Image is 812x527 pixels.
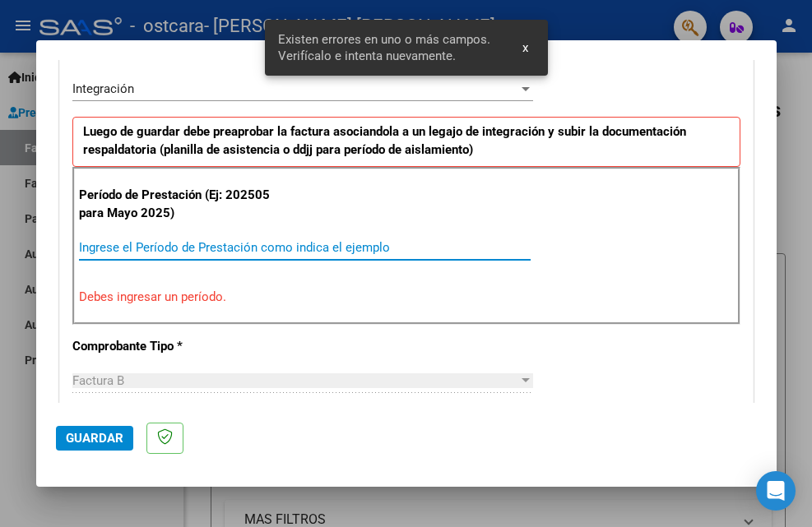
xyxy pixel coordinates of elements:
span: x [522,40,528,55]
p: Comprobante Tipo * [72,337,273,356]
button: Guardar [56,426,133,451]
strong: Luego de guardar debe preaprobar la factura asociandola a un legajo de integración y subir la doc... [83,124,686,158]
button: x [509,33,541,62]
div: Open Intercom Messenger [756,471,796,511]
span: Guardar [66,431,123,446]
p: Debes ingresar un período. [79,288,734,307]
span: Existen errores en uno o más campos. Verifícalo e intenta nuevamente. [278,31,503,64]
span: Integración [72,81,134,96]
p: Período de Prestación (Ej: 202505 para Mayo 2025) [79,186,276,223]
span: Factura B [72,373,124,388]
